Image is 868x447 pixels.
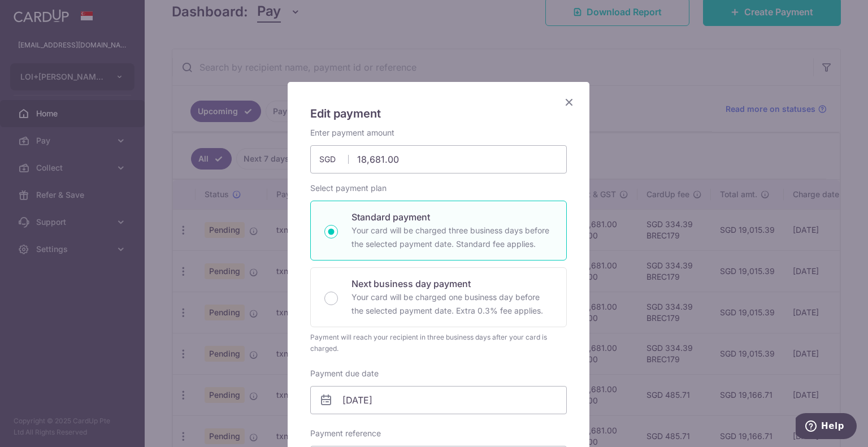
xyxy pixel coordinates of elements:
[310,386,567,414] input: DD / MM / YYYY
[310,368,379,379] label: Payment due date
[310,127,394,138] label: Enter payment amount
[351,277,553,290] p: Next business day payment
[562,96,576,109] button: Close
[351,210,553,224] p: Standard payment
[351,224,553,251] p: Your card will be charged three business days before the selected payment date. Standard fee appl...
[310,332,567,354] div: Payment will reach your recipient in three business days after your card is charged.
[310,145,567,173] input: 0.00
[310,105,567,123] h5: Edit payment
[310,183,387,194] label: Select payment plan
[319,154,349,165] span: SGD
[796,413,857,441] iframe: Opens a widget where you can find more information
[351,290,553,318] p: Your card will be charged one business day before the selected payment date. Extra 0.3% fee applies.
[310,428,381,439] label: Payment reference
